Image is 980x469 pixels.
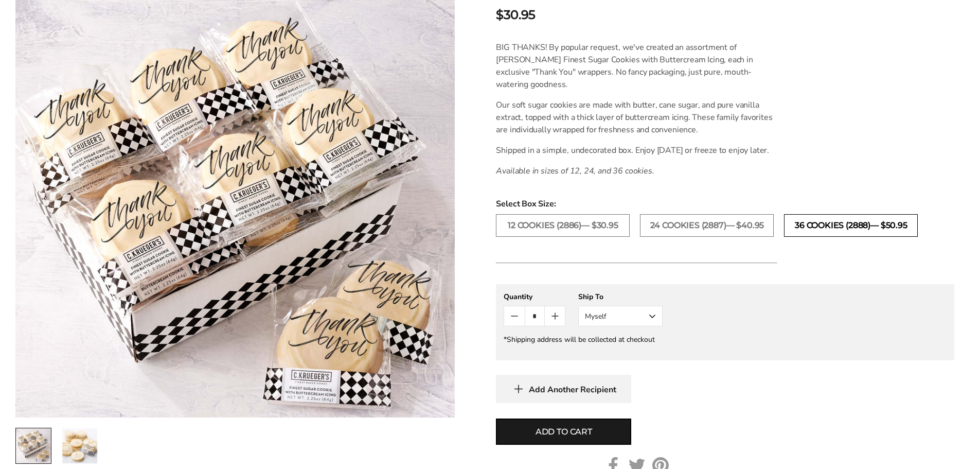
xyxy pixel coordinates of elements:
label: 24 COOKIES (2887)— $40.95 [640,214,774,237]
a: 2 / 2 [62,428,98,464]
p: BIG THANKS! By popular request, we've created an assortment of [PERSON_NAME] Finest Sugar Cookies... [496,41,777,91]
button: Add to cart [496,419,631,445]
div: Quantity [504,292,565,302]
span: Add Another Recipient [529,385,616,395]
div: Ship To [578,292,663,302]
iframe: Sign Up via Text for Offers [8,430,106,461]
span: Select Box Size: [496,198,954,210]
em: Available in sizes of 12, 24, and 36 cookies. [496,165,654,177]
p: Shipped in a simple, undecorated box. Enjoy [DATE] or freeze to enjoy later. [496,144,777,157]
button: Count plus [545,306,565,326]
input: Quantity [525,306,545,326]
label: 36 COOKIES (2888)— $50.95 [784,214,918,237]
p: Our soft sugar cookies are made with butter, cane sugar, and pure vanilla extract, topped with a ... [496,99,777,136]
button: Myself [578,306,663,326]
img: Just the Cookies! Thank You Assortment [62,428,97,463]
gfm-form: New recipient [496,284,954,360]
button: Count minus [504,306,524,326]
span: Add to cart [536,426,592,438]
img: Just the Cookies! Thank You Assortment [16,428,51,463]
span: $30.95 [496,6,535,24]
label: 12 COOKIES (2886)— $30.95 [496,214,630,237]
div: *Shipping address will be collected at checkout [504,335,947,344]
button: Add Another Recipient [496,375,631,403]
a: 1 / 2 [15,428,51,464]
